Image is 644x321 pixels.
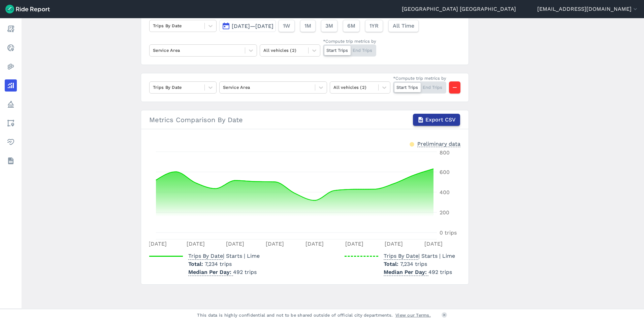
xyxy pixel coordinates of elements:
button: [EMAIL_ADDRESS][DOMAIN_NAME] [537,5,639,13]
tspan: 800 [440,149,450,156]
span: Median Per Day [384,267,428,276]
tspan: 400 [440,189,450,195]
tspan: [DATE] [187,241,205,247]
a: [GEOGRAPHIC_DATA] [GEOGRAPHIC_DATA] [402,5,516,13]
tspan: [DATE] [305,241,324,247]
span: 1YR [369,22,379,30]
button: 3M [321,20,337,32]
p: 492 trips [188,268,260,276]
tspan: [DATE] [266,241,284,247]
button: [DATE]—[DATE] [219,20,276,32]
span: 1M [304,22,311,30]
button: 6M [343,20,360,32]
a: Areas [5,117,17,129]
span: Trips By Date [188,251,223,260]
a: Policy [5,98,17,110]
span: 6M [347,22,355,30]
span: Median Per Day [188,267,233,276]
tspan: [DATE] [226,241,244,247]
div: Metrics Comparison By Date [149,114,460,126]
span: [DATE]—[DATE] [232,23,273,29]
tspan: 0 trips [440,229,457,236]
div: *Compute trip metrics by [323,38,376,44]
tspan: [DATE] [345,241,363,247]
span: Total [188,261,205,267]
span: All Time [393,22,414,30]
span: 1W [283,22,290,30]
a: View our Terms. [395,312,431,318]
a: Heatmaps [5,61,17,73]
button: Export CSV [413,114,460,126]
button: 1YR [365,20,383,32]
span: Export CSV [425,116,456,124]
button: 1W [279,20,295,32]
tspan: [DATE] [149,241,167,247]
tspan: 200 [440,209,449,216]
tspan: [DATE] [424,241,443,247]
tspan: [DATE] [385,241,403,247]
span: | Starts | Lime [188,253,260,259]
button: All Time [388,20,419,32]
span: 3M [325,22,333,30]
a: Health [5,136,17,148]
a: Datasets [5,155,17,167]
span: 7,234 trips [205,261,232,267]
img: Ride Report [5,5,50,13]
span: Trips By Date [384,251,418,260]
p: 492 trips [384,268,455,276]
span: Total [384,261,400,267]
button: 1M [300,20,316,32]
div: Preliminary data [417,140,460,147]
span: 7,234 trips [400,261,427,267]
a: Realtime [5,42,17,54]
span: | Starts | Lime [384,253,455,259]
tspan: 600 [440,169,450,175]
div: *Compute trip metrics by [393,75,446,81]
a: Analyze [5,79,17,92]
a: Report [5,23,17,35]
